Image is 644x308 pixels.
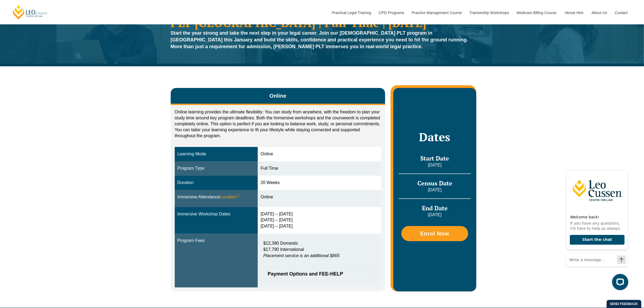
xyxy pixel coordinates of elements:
div: Immersive Attendance [177,194,255,200]
div: Learning Mode [177,151,255,157]
p: Online learning provides the ultimate flexibility: You can study from anywhere, with the freedom ... [175,109,381,139]
div: Program Type [177,165,255,172]
iframe: LiveChat chat widget [562,159,630,294]
span: End Date [422,204,448,212]
a: Enrol Now [401,226,468,241]
div: Online [260,194,378,200]
span: Online [269,92,286,100]
div: Full Time [260,165,378,172]
div: Immersive Workshop Dates [177,211,255,217]
em: Placement service is an additional $865 [263,253,339,258]
div: Tabs. Open items with Enter or Space, close with Escape and navigate using the Arrow keys. [171,88,385,291]
a: Contact [611,1,632,24]
div: 20 Weeks [260,180,378,186]
div: [DATE] – [DATE] [DATE] – [DATE] [DATE] – [DATE] [260,211,378,230]
span: Census Date [417,179,452,187]
p: [DATE] [399,212,471,218]
a: Medicare Billing Course [513,1,561,24]
span: Start Date [420,154,449,162]
sup: ⓘ [236,194,240,198]
p: [DATE] [399,162,471,168]
h2: Dates [399,130,471,144]
h1: PLT [GEOGRAPHIC_DATA] | Full-Time | [DATE] [171,17,474,28]
div: Program Fees [177,238,255,244]
div: Duration [177,180,255,186]
span: $17,790 International [263,247,304,252]
span: Enrol Now [420,231,449,236]
span: Location [220,194,240,200]
span: $12,390 Domestic [263,241,298,245]
div: Online [260,151,378,157]
span: Payment Options and FEE-HELP [267,271,366,276]
p: [DATE] [399,187,471,193]
a: Venue Hire [561,1,587,24]
a: Practice Management Course [408,1,465,24]
strong: Start the year strong and take the next step in your legal career. Join our [DEMOGRAPHIC_DATA] PL... [171,30,468,49]
a: Practical Legal Training [328,1,375,24]
a: About Us [587,1,611,24]
a: CPD Programs [375,1,408,24]
a: Traineeship Workshops [465,1,513,24]
a: [PERSON_NAME] Centre for Law [12,4,48,20]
